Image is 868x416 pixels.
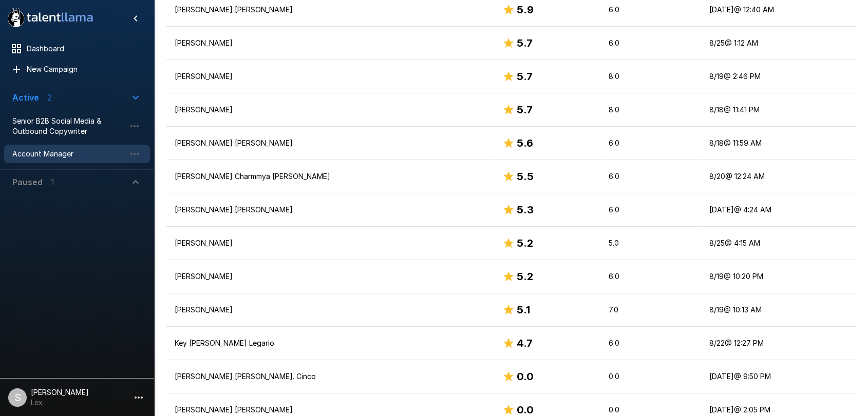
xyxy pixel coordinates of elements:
[701,93,856,127] td: 8/18 @ 11:41 PM
[175,305,486,315] p: [PERSON_NAME]
[701,293,856,327] td: 8/19 @ 10:13 AM
[175,238,486,248] p: [PERSON_NAME]
[609,38,693,48] p: 6.0
[701,227,856,260] td: 8/25 @ 4:15 AM
[517,35,533,51] h6: 5.7
[175,171,486,182] p: [PERSON_NAME] Charmmya [PERSON_NAME]
[517,135,533,151] h6: 5.6
[517,268,533,285] h6: 5.2
[609,5,693,15] p: 6.0
[517,102,533,118] h6: 5.7
[517,335,533,351] h6: 4.7
[175,371,486,382] p: [PERSON_NAME] [PERSON_NAME]. Cinco
[609,405,693,415] p: 0.0
[175,138,486,148] p: [PERSON_NAME] [PERSON_NAME]
[517,68,533,85] h6: 5.7
[701,260,856,293] td: 8/19 @ 10:20 PM
[517,235,533,251] h6: 5.2
[701,160,856,193] td: 8/20 @ 12:24 AM
[609,305,693,315] p: 7.0
[175,5,486,15] p: [PERSON_NAME] [PERSON_NAME]
[701,193,856,227] td: [DATE] @ 4:24 AM
[701,327,856,360] td: 8/22 @ 12:27 PM
[701,60,856,93] td: 8/19 @ 2:46 PM
[609,138,693,148] p: 6.0
[609,71,693,82] p: 8.0
[517,302,530,318] h6: 5.1
[609,205,693,215] p: 6.0
[609,271,693,282] p: 6.0
[609,238,693,248] p: 5.0
[175,71,486,82] p: [PERSON_NAME]
[175,271,486,282] p: [PERSON_NAME]
[609,171,693,182] p: 6.0
[517,168,534,185] h6: 5.5
[175,38,486,48] p: [PERSON_NAME]
[517,202,534,218] h6: 5.3
[701,27,856,60] td: 8/25 @ 1:12 AM
[175,405,486,415] p: [PERSON_NAME] [PERSON_NAME]
[701,360,856,393] td: [DATE] @ 9:50 PM
[175,105,486,115] p: [PERSON_NAME]
[517,368,534,385] h6: 0.0
[175,205,486,215] p: [PERSON_NAME] [PERSON_NAME]
[517,2,534,18] h6: 5.9
[701,127,856,160] td: 8/18 @ 11:59 AM
[609,105,693,115] p: 8.0
[609,338,693,348] p: 6.0
[609,371,693,382] p: 0.0
[175,338,486,348] p: Key [PERSON_NAME] Legario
